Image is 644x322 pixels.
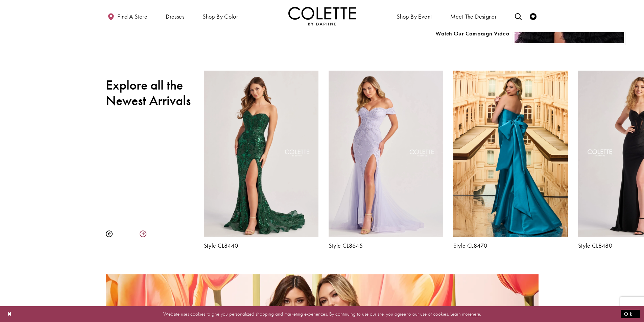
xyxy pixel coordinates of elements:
h2: Explore all the Newest Arrivals [106,77,194,108]
span: Find a store [117,13,147,20]
span: Dresses [166,13,184,20]
a: Visit Home Page [288,7,356,25]
div: Colette by Daphne Style No. CL8645 [324,66,448,254]
button: Close Dialog [4,308,16,320]
img: Colette by Daphne [288,7,356,25]
a: Visit Colette by Daphne Style No. CL8440 Page [204,71,318,237]
a: here [472,311,480,317]
a: Meet the designer [449,7,499,25]
a: Find a store [106,7,149,25]
span: Dresses [164,7,186,25]
span: Shop by color [201,7,240,25]
p: Website uses cookies to give you personalized shopping and marketing experiences. By continuing t... [49,309,595,319]
span: Shop by color [202,13,238,20]
a: Style CL8440 [204,242,318,249]
button: Submit Dialog [621,310,640,318]
span: Shop By Event [397,13,432,20]
span: Shop By Event [395,7,433,25]
a: Style CL8645 [329,242,443,249]
a: Visit Colette by Daphne Style No. CL8470 Page [453,71,568,237]
span: Meet the designer [450,13,497,20]
a: Check Wishlist [528,7,538,25]
div: Colette by Daphne Style No. CL8440 [199,66,324,254]
span: Play Slide #15 Video [435,30,509,37]
a: Visit Colette by Daphne Style No. CL8645 Page [329,71,443,237]
a: Style CL8470 [453,242,568,249]
div: Colette by Daphne Style No. CL8470 [448,66,573,254]
a: Toggle search [513,7,523,25]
